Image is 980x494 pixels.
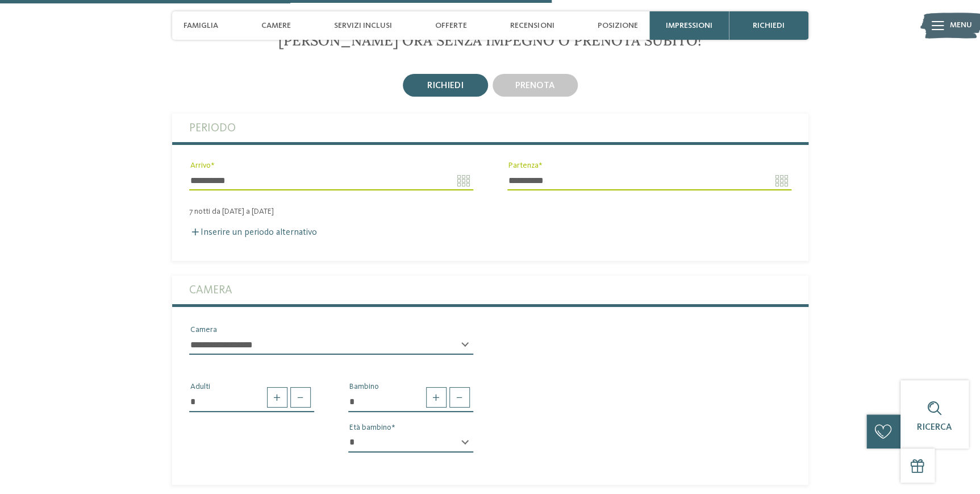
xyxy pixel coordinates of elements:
[515,81,555,90] span: prenota
[334,21,392,31] span: Servizi inclusi
[278,31,702,49] span: [PERSON_NAME] ora senza impegno o prenota subito!
[261,21,291,31] span: Camere
[172,207,808,217] div: 7 notti da [DATE] a [DATE]
[666,21,712,31] span: Impressioni
[597,21,637,31] span: Posizione
[510,21,554,31] span: Recensioni
[189,114,791,142] label: Periodo
[189,276,791,304] label: Camera
[189,228,317,237] label: Inserire un periodo alternativo
[184,21,218,31] span: Famiglia
[435,21,467,31] span: Offerte
[427,81,464,90] span: richiedi
[753,21,785,31] span: richiedi
[917,423,952,432] span: Ricerca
